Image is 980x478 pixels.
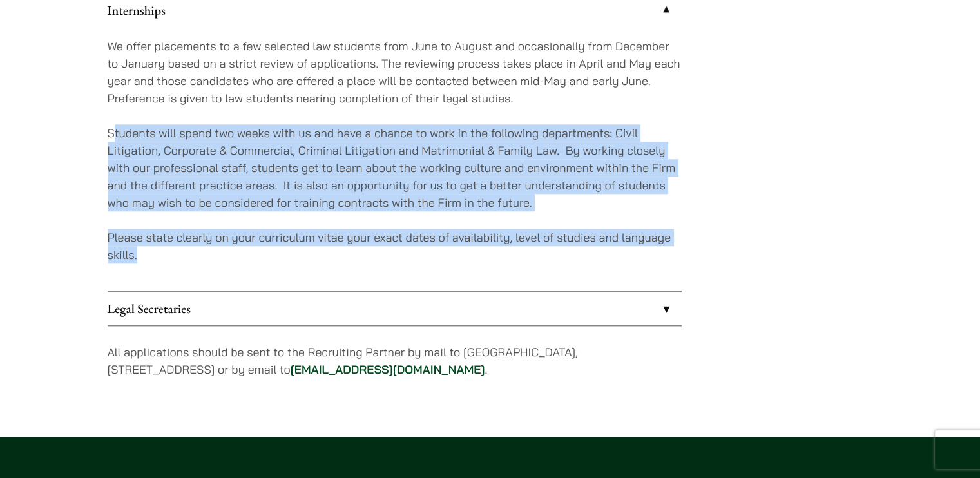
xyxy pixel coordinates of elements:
[108,37,682,107] p: We offer placements to a few selected law students from June to August and occasionally from Dece...
[108,343,682,378] p: All applications should be sent to the Recruiting Partner by mail to [GEOGRAPHIC_DATA], [STREET_A...
[108,292,682,325] a: Legal Secretaries
[108,27,682,291] div: Internships
[108,124,682,211] p: Students will spend two weeks with us and have a chance to work in the following departments: Civ...
[291,362,485,377] a: [EMAIL_ADDRESS][DOMAIN_NAME]
[108,229,682,263] p: Please state clearly on your curriculum vitae your exact dates of availability, level of studies ...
